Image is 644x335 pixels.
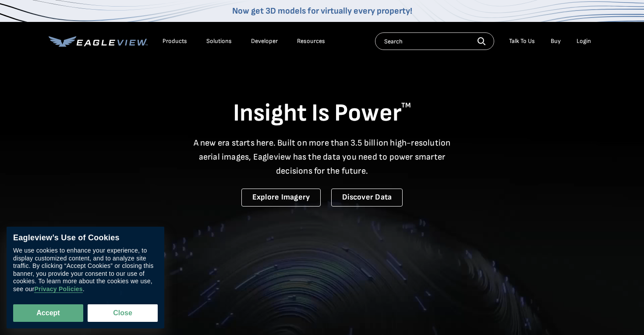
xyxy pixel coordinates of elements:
[49,98,595,129] h1: Insight Is Power
[232,6,412,16] a: Now get 3D models for virtually every property!
[375,32,494,50] input: Search
[188,136,456,178] p: A new era starts here. Built on more than 3.5 billion high-resolution aerial images, Eagleview ha...
[551,37,561,45] a: Buy
[163,37,187,45] div: Products
[34,286,82,293] a: Privacy Policies
[241,189,321,207] a: Explore Imagery
[13,304,83,322] button: Accept
[577,37,591,45] div: Login
[297,37,325,45] div: Resources
[206,37,232,45] div: Solutions
[401,101,411,110] sup: TM
[13,233,158,243] div: Eagleview’s Use of Cookies
[509,37,535,45] div: Talk To Us
[13,247,158,293] div: We use cookies to enhance your experience, to display customized content, and to analyze site tra...
[331,189,403,207] a: Discover Data
[88,304,158,322] button: Close
[251,37,278,45] a: Developer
